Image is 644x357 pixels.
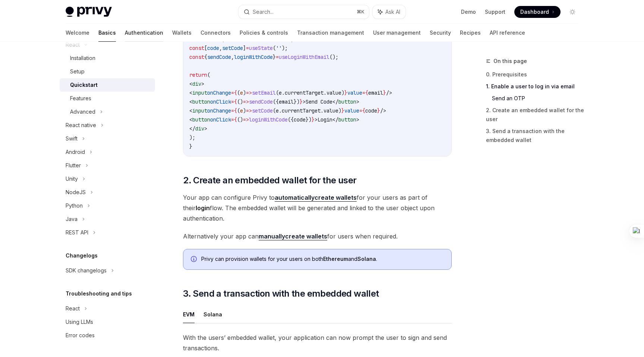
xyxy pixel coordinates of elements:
div: Swift [66,134,78,143]
span: } [341,107,344,114]
span: Login [318,116,332,123]
span: < [189,107,192,114]
span: onClick [210,116,231,123]
span: code [207,45,219,51]
span: } [300,98,303,105]
span: = [231,107,234,114]
span: = [359,107,362,114]
div: NodeJS [66,188,86,197]
div: Privy can provision wallets for your users on both and . [201,255,444,263]
span: = [231,98,234,105]
span: Alternatively your app can for users when required. [183,231,452,241]
span: useLoginWithEmail [279,54,329,60]
button: Toggle dark mode [566,6,578,18]
span: => [246,89,252,96]
span: input [192,107,207,114]
a: manuallycreate wallets [259,233,327,240]
div: Quickstart [70,80,98,89]
span: code [294,116,306,123]
span: '' [276,45,282,51]
span: With the users’ embedded wallet, your application can now prompt the user to sign and send transa... [183,332,452,353]
strong: automatically [275,194,315,201]
span: } [344,89,347,96]
a: Transaction management [297,24,364,42]
span: } [312,116,315,123]
span: }) [306,116,312,123]
span: ] [243,45,246,51]
div: Installation [70,54,95,63]
span: /> [386,89,392,96]
div: Advanced [70,107,95,116]
span: . [321,107,323,114]
div: Features [70,94,91,103]
span: </ [189,125,195,132]
span: ( [273,107,276,114]
span: ({ [288,116,294,123]
span: </ [332,98,338,105]
span: < [189,116,192,123]
span: e [240,89,243,96]
span: = [231,89,234,96]
a: Quickstart [60,78,155,92]
span: button [192,98,210,105]
a: Connectors [201,24,231,42]
a: Policies & controls [240,24,288,42]
a: automaticallycreate wallets [275,194,357,202]
span: onChange [207,107,231,114]
span: button [192,116,210,123]
span: loginWithCode [234,54,273,60]
span: value [344,107,359,114]
span: > [315,116,318,123]
span: currentTarget [282,107,321,114]
span: ) [338,107,341,114]
span: { [365,89,368,96]
a: Features [60,92,155,105]
span: ⌘ K [357,9,364,15]
span: } [377,107,380,114]
span: onClick [210,98,231,105]
span: const [189,54,204,60]
span: code [365,107,377,114]
div: Flutter [66,161,81,170]
button: Search...⌘K [239,5,369,19]
a: Recipes [460,24,481,42]
div: React native [66,121,96,130]
a: Security [430,24,451,42]
span: > [204,125,207,132]
span: => [246,107,252,114]
div: REST API [66,228,88,237]
span: </ [332,116,338,123]
span: value [323,107,338,114]
span: /> [380,107,386,114]
span: sendCode [249,98,273,105]
a: Installation [60,51,155,65]
button: Solana [203,306,222,323]
span: => [243,116,249,123]
span: input [192,89,207,96]
a: Demo [461,8,476,16]
span: currentTarget [285,89,323,96]
span: }) [294,98,300,105]
strong: Ethereum [323,256,348,262]
img: light logo [66,7,112,17]
span: > [201,80,204,87]
span: e [276,107,279,114]
span: Your app can configure Privy to for your users as part of their flow. The embedded wallet will be... [183,192,452,224]
span: } [273,54,276,60]
a: Welcome [66,24,89,42]
span: ); [282,45,288,51]
span: = [246,45,249,51]
span: < [189,98,192,105]
span: , [231,54,234,60]
span: { [234,89,237,96]
a: Setup [60,65,155,78]
span: => [243,98,249,105]
a: Authentication [125,24,163,42]
span: ( [237,89,240,96]
button: EVM [183,306,195,323]
span: email [368,89,383,96]
span: [ [204,45,207,51]
span: onChange [207,89,231,96]
span: value [347,89,362,96]
span: button [338,98,356,105]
